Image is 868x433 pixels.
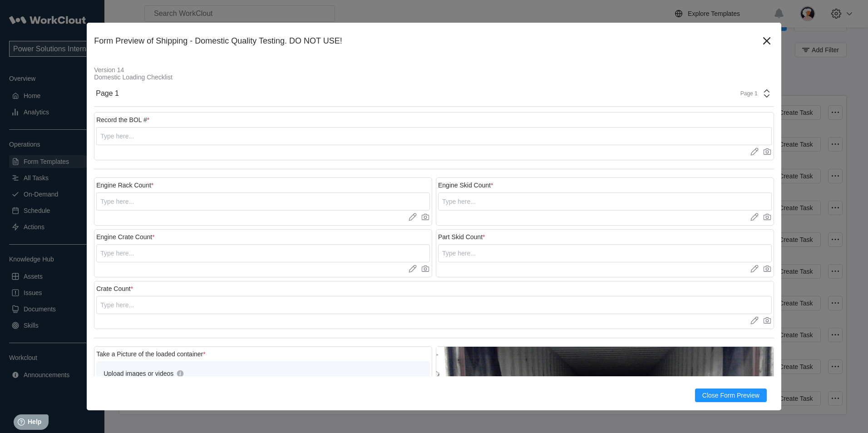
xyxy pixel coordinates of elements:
div: Engine Skid Count [438,182,493,189]
div: Page 1 [735,90,758,97]
div: Form Preview of Shipping - Domestic Quality Testing. DO NOT USE! [94,36,759,46]
div: Part Skid Count [438,233,485,241]
div: Engine Crate Count [96,233,154,241]
button: Close Form Preview [695,389,767,402]
div: Upload images or videos [104,370,173,377]
input: Type here... [96,127,772,145]
div: Page 1 [96,89,119,98]
div: Engine Rack Count [96,182,153,189]
div: Domestic Loading Checklist [94,74,774,81]
div: Take a Picture of the loaded container [96,350,206,358]
span: Close Form Preview [702,392,759,399]
input: Type here... [96,244,430,262]
div: Crate Count [96,285,133,292]
input: Type here... [438,244,772,262]
input: Type here... [96,296,772,314]
div: Version 14 [94,66,774,74]
input: Type here... [96,192,430,211]
div: Record the BOL # [96,116,149,123]
input: Type here... [438,192,772,211]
